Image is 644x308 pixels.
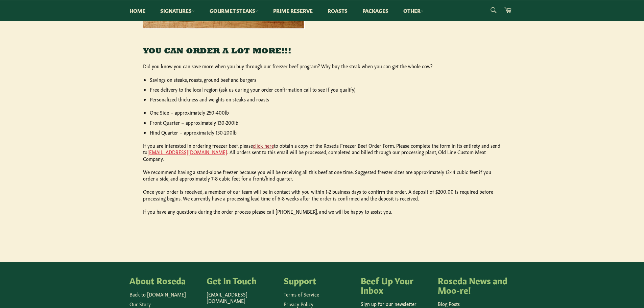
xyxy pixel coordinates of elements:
a: Prime Reserve [266,0,319,21]
p: [EMAIL_ADDRESS][DOMAIN_NAME] [207,291,277,304]
li: One Side – approximately 250-400lb [150,109,501,116]
p: Did you know you can save more when you buy through our freezer beef program? Why buy the steak w... [143,63,501,69]
a: Gourmet Steaks [203,0,265,21]
p: Sign up for our newsletter [361,301,431,307]
p: We recommend having a stand-alone freezer because you will be receiving all this beef at one time... [143,169,501,182]
a: Blog Posts [438,300,460,307]
h4: Beef Up Your Inbox [361,276,431,294]
a: Back to [DOMAIN_NAME] [129,291,186,298]
a: Our Story [129,301,151,307]
a: [EMAIL_ADDRESS][DOMAIN_NAME] [147,148,227,155]
p: If you have any questions during the order process please call [PHONE_NUMBER], and we will be hap... [143,208,501,215]
p: Once your order is received, a member of our team will be in contact with you within 1-2 business... [143,188,501,202]
a: Packages [356,0,395,21]
h4: Roseda News and Moo-re! [438,276,508,294]
h4: Get In Touch [207,276,277,285]
h4: About Roseda [129,276,200,285]
h3: YOU CAN ORDER A LOT MORE!!! [143,46,501,57]
a: Other [397,0,430,21]
li: Free delivery to the local region (ask us during your order confirmation call to see if you qualify) [150,86,501,93]
li: Front Quarter – approximately 130-200lb [150,119,501,126]
li: Savings on steaks, roasts, ground beef and burgers [150,76,501,83]
li: Hind Quarter – approximately 130-200lb [150,129,501,136]
a: Privacy Policy [284,301,313,307]
a: Signatures [153,0,201,21]
a: Home [123,0,152,21]
h4: Support [284,276,354,285]
p: If you are interested in ordering freezer beef, please to obtain a copy of the Roseda Freezer Bee... [143,142,501,162]
a: click here [253,142,274,149]
a: Terms of Service [284,291,319,298]
li: Personalized thickness and weights on steaks and roasts [150,96,501,102]
a: Roasts [321,0,354,21]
